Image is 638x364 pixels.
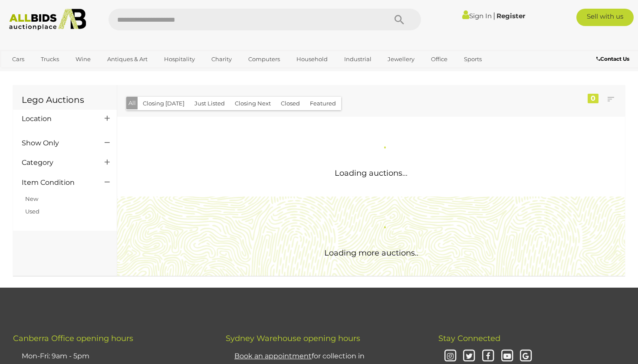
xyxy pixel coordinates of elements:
a: Trucks [35,52,65,66]
a: Cars [7,52,30,66]
button: Closing Next [230,97,276,110]
a: Jewellery [382,52,420,66]
i: Facebook [480,349,496,364]
i: Instagram [443,349,458,364]
i: Twitter [462,349,477,364]
span: Loading auctions... [335,168,408,178]
button: Search [378,9,421,30]
a: Charity [206,52,237,66]
i: Google [519,349,534,364]
a: Computers [243,52,286,66]
h4: Location [22,115,92,123]
a: Industrial [339,52,377,66]
span: | [493,11,495,20]
span: Stay Connected [438,334,500,343]
a: Contact Us [596,54,631,64]
span: Loading more auctions.. [324,248,418,258]
a: Antiques & Art [102,52,153,66]
h4: Show Only [22,139,92,147]
button: Just Listed [189,97,230,110]
b: Contact Us [596,56,629,62]
a: Wine [70,52,96,66]
button: Closing [DATE] [138,97,190,110]
button: All [126,97,138,109]
a: Used [25,208,39,215]
a: Sell with us [576,9,634,26]
a: Household [291,52,333,66]
a: [GEOGRAPHIC_DATA] [7,66,79,81]
button: Featured [305,97,341,110]
button: Closed [276,97,305,110]
h4: Category [22,159,92,167]
i: Youtube [500,349,515,364]
a: Sign In [462,12,492,20]
h4: Item Condition [22,179,92,187]
a: Register [497,12,525,20]
a: New [25,195,38,202]
a: Hospitality [158,52,201,66]
a: Sports [458,52,487,66]
div: 0 [588,94,599,103]
span: Sydney Warehouse opening hours [226,334,360,343]
u: Book an appointment [234,352,312,360]
span: Canberra Office opening hours [13,334,133,343]
h1: Lego Auctions [22,95,108,105]
a: Office [425,52,453,66]
img: Allbids.com.au [5,9,91,30]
